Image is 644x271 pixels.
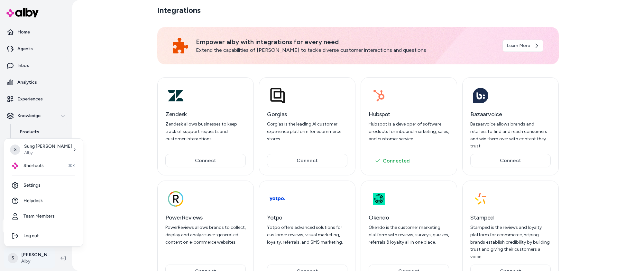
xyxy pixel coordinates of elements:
[23,163,44,169] span: Shortcuts
[7,209,80,224] a: Team Members
[10,145,20,155] span: S
[12,163,18,169] img: alby Logo
[24,150,72,156] p: Alby
[23,198,43,204] span: Helpdesk
[24,143,72,150] p: Sung [PERSON_NAME]
[7,178,80,193] a: Settings
[7,228,80,244] div: Log out
[68,163,75,168] span: ⌘K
